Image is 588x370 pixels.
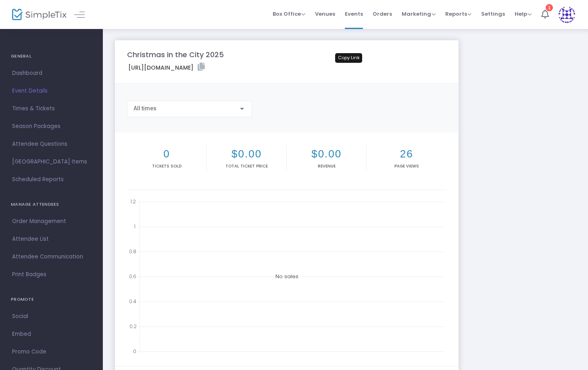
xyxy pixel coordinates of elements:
span: Scheduled Reports [12,174,91,185]
span: Season Packages [12,121,91,132]
span: Marketing [402,10,436,18]
label: [URL][DOMAIN_NAME] [128,63,205,72]
span: Times & Tickets [12,103,91,114]
p: Page Views [368,163,445,169]
h4: PROMOTE [11,291,92,308]
div: Copy Link [335,53,362,63]
span: Event Details [12,86,91,96]
span: Print Badges [12,269,91,280]
span: Embed [12,329,91,339]
span: Orders [373,4,392,24]
span: Dashboard [12,68,91,79]
h2: 0 [129,148,205,160]
div: 1 [546,4,553,11]
span: Order Management [12,216,91,227]
div: No sales [127,196,446,357]
m-panel-title: Christmas in the City 2025 [127,49,224,60]
span: Attendee List [12,234,91,244]
span: Venues [315,4,335,24]
span: Attendee Questions [12,139,91,149]
span: Help [515,10,532,18]
h2: 26 [368,148,445,160]
span: Reports [445,10,471,18]
span: [GEOGRAPHIC_DATA] Items [12,157,91,167]
p: Revenue [288,163,365,169]
span: Settings [481,4,505,24]
h2: $0.00 [288,148,365,160]
span: Promo Code [12,347,91,357]
p: Tickets sold [129,163,205,169]
span: All times [133,105,156,112]
span: Events [345,4,363,24]
h4: GENERAL [11,48,92,64]
h4: MANAGE ATTENDEES [11,196,92,213]
p: Total Ticket Price [209,163,285,169]
h2: $0.00 [209,148,285,160]
span: Box Office [273,10,305,18]
span: Social [12,311,91,322]
span: Attendee Communication [12,252,91,262]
